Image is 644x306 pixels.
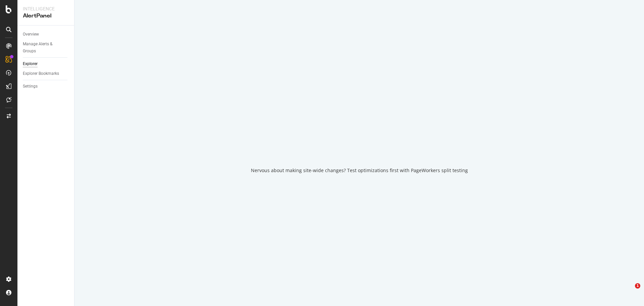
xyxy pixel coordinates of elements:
div: Nervous about making site-wide changes? Test optimizations first with PageWorkers split testing [251,167,468,174]
a: Settings [23,83,69,90]
div: Overview [23,31,39,38]
a: Manage Alerts & Groups [23,41,69,55]
iframe: Intercom live chat [621,283,637,299]
div: Intelligence [23,5,69,12]
div: AlertPanel [23,12,69,20]
div: Manage Alerts & Groups [23,41,63,55]
a: Explorer [23,60,69,67]
div: Settings [23,83,38,90]
div: Explorer Bookmarks [23,70,59,77]
a: Overview [23,31,69,38]
span: 1 [635,283,640,289]
div: Explorer [23,60,38,67]
div: animation [335,132,383,156]
a: Explorer Bookmarks [23,70,69,77]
